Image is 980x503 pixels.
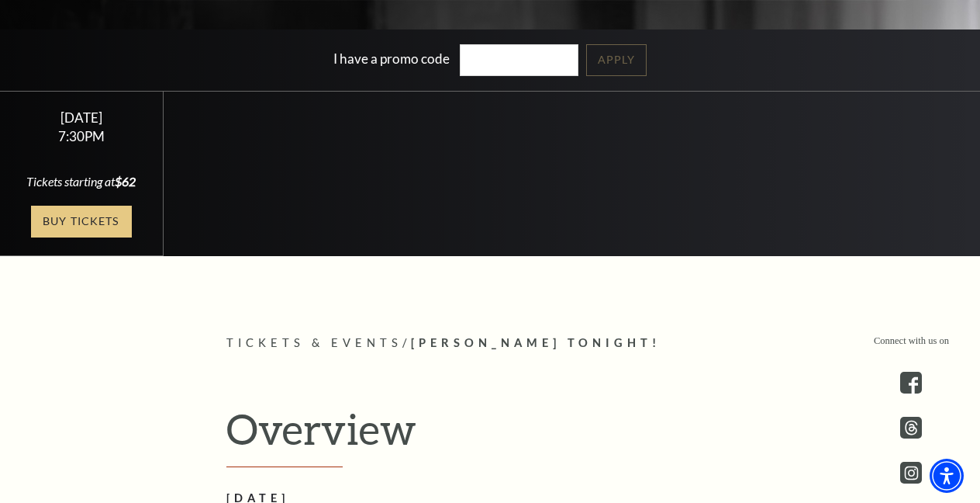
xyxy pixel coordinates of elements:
[411,336,661,349] span: [PERSON_NAME] Tonight!
[19,109,144,126] div: [DATE]
[333,50,450,67] label: I have a promo code
[115,174,136,189] span: $62
[900,462,922,484] a: instagram - open in a new tab
[19,130,144,143] div: 7:30PM
[226,336,402,349] span: Tickets & Events
[226,334,754,353] p: /
[19,173,144,190] div: Tickets starting at
[900,417,922,439] a: threads.com - open in a new tab
[930,459,964,493] div: Accessibility Menu
[31,206,132,238] a: Buy Tickets
[226,404,754,467] h2: Overview
[874,334,949,349] p: Connect with us on
[900,372,922,394] a: facebook - open in a new tab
